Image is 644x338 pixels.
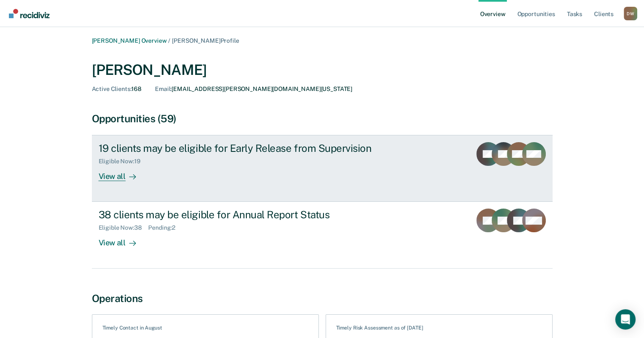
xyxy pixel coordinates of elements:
[92,37,167,44] a: [PERSON_NAME] Overview
[172,37,239,44] span: [PERSON_NAME] Profile
[102,325,162,334] div: Timely Contact in August
[9,9,50,18] img: Recidiviz
[92,202,553,268] a: 38 clients may be eligible for Annual Report StatusEligible Now:38Pending:2View all
[92,292,553,305] div: Operations
[99,231,146,248] div: View all
[99,158,147,165] div: Eligible Now : 19
[148,224,182,231] div: Pending : 2
[99,209,396,221] div: 38 clients may be eligible for Annual Report Status
[99,165,146,181] div: View all
[155,85,352,93] div: [EMAIL_ADDRESS][PERSON_NAME][DOMAIN_NAME][US_STATE]
[336,325,423,334] div: Timely Risk Assessment as of [DATE]
[92,85,142,93] div: 168
[624,7,637,20] div: D W
[92,61,553,79] div: [PERSON_NAME]
[92,135,553,202] a: 19 clients may be eligible for Early Release from SupervisionEligible Now:19View all
[92,113,553,125] div: Opportunities (59)
[166,37,172,44] span: /
[92,85,132,92] span: Active Clients :
[99,142,396,154] div: 19 clients may be eligible for Early Release from Supervision
[155,85,171,92] span: Email :
[99,224,149,231] div: Eligible Now : 38
[624,7,637,20] button: Profile dropdown button
[615,309,636,330] div: Open Intercom Messenger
